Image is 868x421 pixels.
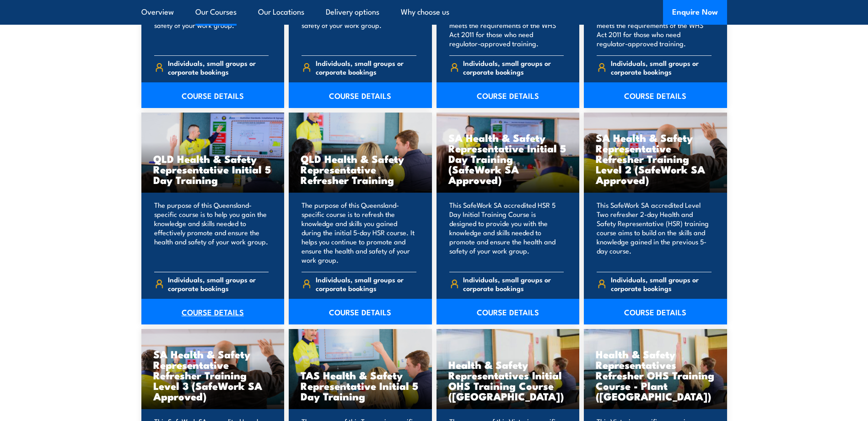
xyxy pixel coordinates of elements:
[168,59,269,76] span: Individuals, small groups or corporate bookings
[611,59,712,76] span: Individuals, small groups or corporate bookings
[463,275,564,292] span: Individuals, small groups or corporate bookings
[168,275,269,292] span: Individuals, small groups or corporate bookings
[316,275,416,292] span: Individuals, small groups or corporate bookings
[437,82,580,108] a: COURSE DETAILS
[449,200,564,264] p: This SafeWork SA accredited HSR 5 Day Initial Training Course is designed to provide you with the...
[316,59,416,76] span: Individuals, small groups or corporate bookings
[611,275,712,292] span: Individuals, small groups or corporate bookings
[153,349,273,401] h3: SA Health & Safety Representative Refresher Training Level 3 (SafeWork SA Approved)
[448,359,568,401] h3: Health & Safety Representatives Initial OHS Training Course ([GEOGRAPHIC_DATA])
[141,82,285,108] a: COURSE DETAILS
[437,299,580,324] a: COURSE DETAILS
[584,82,727,108] a: COURSE DETAILS
[289,299,432,324] a: COURSE DETAILS
[597,200,712,264] p: This SafeWork SA accredited Level Two refresher 2-day Health and Safety Representative (HSR) trai...
[301,153,420,185] h3: QLD Health & Safety Representative Refresher Training
[463,59,564,76] span: Individuals, small groups or corporate bookings
[596,349,715,401] h3: Health & Safety Representatives Refresher OHS Training Course - Plant ([GEOGRAPHIC_DATA])
[153,153,273,185] h3: QLD Health & Safety Representative Initial 5 Day Training
[154,200,269,264] p: The purpose of this Queensland-specific course is to help you gain the knowledge and skills neede...
[584,299,727,324] a: COURSE DETAILS
[301,370,420,401] h3: TAS Health & Safety Representative Initial 5 Day Training
[289,82,432,108] a: COURSE DETAILS
[141,299,285,324] a: COURSE DETAILS
[302,200,416,264] p: The purpose of this Queensland-specific course is to refresh the knowledge and skills you gained ...
[448,132,568,185] h3: SA Health & Safety Representative Initial 5 Day Training (SafeWork SA Approved)
[596,132,715,185] h3: SA Health & Safety Representative Refresher Training Level 2 (SafeWork SA Approved)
